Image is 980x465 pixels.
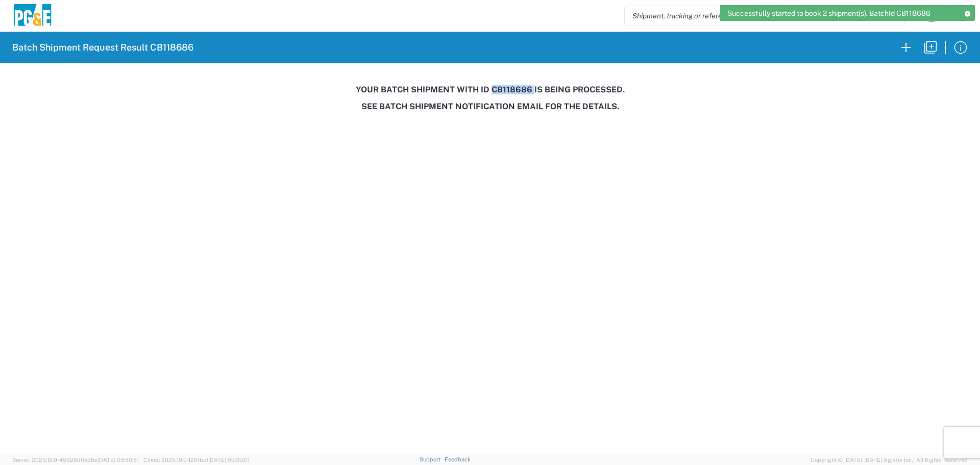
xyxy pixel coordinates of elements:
[445,456,471,462] a: Feedback
[12,4,53,28] img: pge
[7,102,973,111] h3: See Batch Shipment Notification email for the details.
[420,456,445,462] a: Support
[12,41,193,54] h2: Batch Shipment Request Result CB118686
[97,457,139,463] span: [DATE] 09:50:51
[12,457,139,463] span: Server: 2025.19.0-49328d0a35e
[727,9,930,18] span: Successfully started to book 2 shipment(s). BatchId CB118686
[811,455,968,464] span: Copyright © [DATE]-[DATE] Agistix Inc., All Rights Reserved
[7,85,973,94] h3: Your batch shipment with id CB118686 is being processed.
[208,457,250,463] span: [DATE] 09:39:01
[143,457,250,463] span: Client: 2025.19.0-129fbcf
[625,6,889,26] input: Shipment, tracking or reference number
